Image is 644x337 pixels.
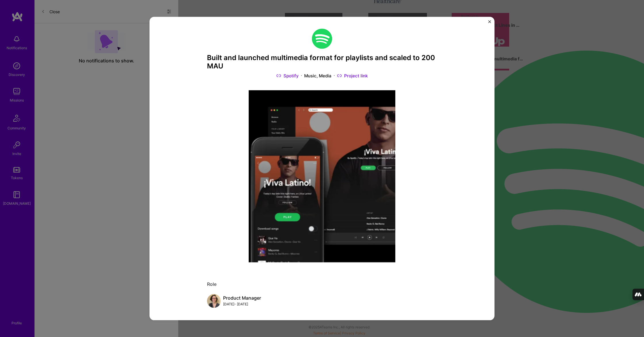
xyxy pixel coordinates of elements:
a: Project link [337,72,368,78]
h3: Built and launched multimedia format for playlists and scaled to 200 MAU [207,54,437,70]
div: Product Manager [223,295,261,301]
img: Company logo [312,28,332,49]
img: Project [207,90,437,263]
div: [DATE] - [DATE] [223,301,261,307]
button: Close [488,20,491,26]
div: Role [207,281,437,287]
img: Link [337,72,342,78]
img: Dot [334,72,335,78]
img: Link [276,72,281,78]
div: Music, Media [304,72,331,78]
img: Dot [301,72,302,78]
a: Spotify [276,72,299,78]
